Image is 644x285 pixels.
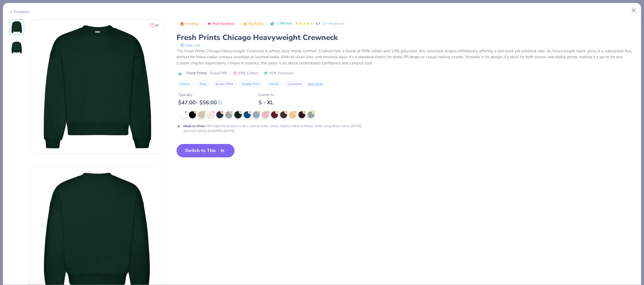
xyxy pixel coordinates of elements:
[177,80,193,88] button: Classic
[207,22,211,26] img: Most Favorited sort
[185,22,198,25] span: Trending
[177,71,184,76] img: brand logo
[264,70,294,76] span: 16% Polyester
[179,43,201,48] button: copy to clipboard
[9,9,29,15] div: Products
[10,41,23,54] img: Back
[177,20,201,27] button: Badge Button
[196,80,210,88] button: Tops
[308,82,323,86] div: Print Guide
[212,80,236,88] button: Screen Print
[265,80,282,88] button: Casual
[322,21,345,26] a: 10+ Reviews
[177,144,235,157] button: Switch to This
[248,22,263,25] span: Top Rated
[316,21,320,26] span: 4.7
[239,80,263,88] button: Digital Print
[204,20,237,27] button: Badge Button
[148,21,161,29] button: Like
[295,20,313,28] div: 4.7 Stars
[183,124,206,128] strong: Made to Order :
[183,124,365,133] div: We make this product in this color to order, which means it takes 4 Weeks. Order using these colo...
[258,99,274,106] div: S - XL
[240,20,266,27] button: Badge Button
[258,92,274,98] div: Comes In
[177,48,635,66] div: The Fresh Prints Chicago Heavyweight Crewneck is where style meets comfort. Crafted from a blend ...
[178,99,222,106] div: $ 47.00 - $ 56.00
[178,92,222,98] div: Typically
[177,32,635,43] div: Fresh Prints Chicago Heavyweight Crewneck
[243,22,247,26] img: Top Rated sort
[10,21,23,34] img: Front
[629,5,639,16] button: Close
[233,70,258,76] span: 84% Cotton
[210,70,227,76] span: Style FP88
[213,22,234,25] span: Most Favorited
[155,24,159,27] span: 65
[277,21,292,26] span: 1.7M Clicks
[30,20,163,153] img: Front
[180,22,184,26] img: Trending sort
[186,70,207,76] span: Fresh Prints
[284,80,305,88] button: Crewneck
